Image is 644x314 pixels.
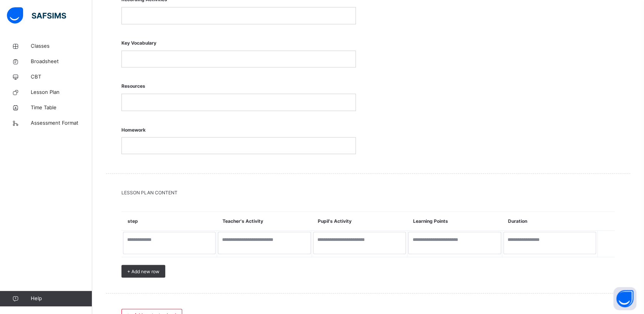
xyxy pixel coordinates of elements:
[31,73,92,81] span: CBT
[31,295,92,302] span: Help
[31,89,92,96] span: Lesson Plan
[613,287,636,310] button: Open asap
[31,58,92,65] span: Broadsheet
[121,36,356,50] span: Key Vocabulary
[121,189,615,196] span: LESSON PLAN CONTENT
[312,212,407,230] th: Pupil's Activity
[217,212,312,230] th: Teacher's Activity
[31,119,92,127] span: Assessment Format
[122,212,217,230] th: step
[121,122,356,137] span: Homework
[407,212,502,230] th: Learning Points
[31,42,92,50] span: Classes
[121,79,356,94] span: Resources
[127,268,159,275] span: + Add new row
[502,212,598,230] th: Duration
[7,7,66,23] img: safsims
[31,104,92,112] span: Time Table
